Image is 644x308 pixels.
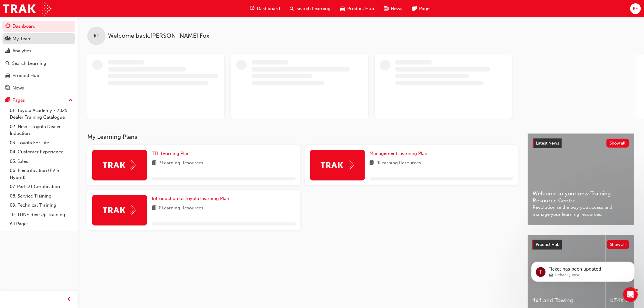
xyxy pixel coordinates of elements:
span: TFL Learning Plan [152,151,190,156]
span: news-icon [384,5,389,12]
span: book-icon [152,159,156,167]
div: News [12,85,24,92]
a: 02. New - Toyota Dealer Induction [7,122,75,138]
span: Management Learning Plan [370,151,428,156]
img: Trak [3,2,51,16]
button: DashboardMy TeamAnalyticsSearch LearningProduct HubNews [2,19,75,95]
a: 05. Sales [7,157,75,166]
span: car-icon [341,5,345,12]
a: 08. Service Training [7,191,75,201]
a: Search Learning [2,58,75,69]
span: 8 Learning Resources [159,205,203,212]
a: Analytics [2,45,75,57]
a: 10. TUNE Rev-Up Training [7,210,75,219]
img: Trak [103,205,136,215]
a: Management Learning Plan [370,150,430,157]
a: Latest NewsShow all [533,138,629,148]
a: Latest NewsShow allWelcome to your new Training Resource CentreRevolutionise the way you access a... [528,133,634,225]
a: My Team [2,33,75,44]
span: chart-icon [5,48,10,54]
a: 04. Customer Experience [7,147,75,157]
span: Welcome to your new Training Resource Centre [533,190,629,204]
span: 9 Learning Resources [377,159,421,167]
span: book-icon [370,159,374,167]
img: Trak [103,160,136,170]
span: KF [633,5,638,12]
a: Product Hub [2,70,75,81]
span: news-icon [5,86,10,91]
a: All Pages [7,219,75,229]
a: car-iconProduct Hub [336,2,379,15]
a: 01. Toyota Academy - 2025 Dealer Training Catalogue [7,106,75,122]
button: Show all [607,240,630,249]
a: 03. Toyota For Life [7,138,75,148]
a: News [2,82,75,94]
button: KF [630,3,641,14]
a: 09. Technical Training [7,201,75,210]
iframe: Intercom live chat [623,287,638,302]
a: TFL Learning Plan [152,150,192,157]
span: search-icon [290,5,294,12]
div: Search Learning [12,60,46,67]
div: Pages [12,97,25,104]
h3: My Learning Plans [87,133,518,140]
a: Product HubShow all [533,240,629,250]
img: Trak [321,160,354,170]
span: Pages [419,5,432,12]
span: search-icon [5,61,10,66]
a: news-iconNews [379,2,408,15]
a: Dashboard [2,21,75,32]
span: Search Learning [297,5,331,12]
span: car-icon [5,73,10,79]
span: 4x4 and Towing [533,297,600,304]
span: Revolutionise the way you access and manage your learning resources. [533,204,629,218]
span: up-icon [68,96,73,104]
button: Pages [2,95,75,106]
span: Dashboard [257,5,280,12]
div: My Team [12,35,32,42]
iframe: Intercom notifications message [522,249,644,292]
a: pages-iconPages [408,2,437,15]
div: Analytics [12,47,31,54]
span: people-icon [5,36,10,42]
span: prev-icon [67,296,72,303]
span: pages-icon [5,98,10,103]
span: guage-icon [5,24,10,29]
span: book-icon [152,205,156,212]
span: Product Hub [536,242,560,247]
span: Introduction to Toyota Learning Plan [152,196,229,201]
span: News [391,5,403,12]
a: guage-iconDashboard [245,2,285,15]
span: 3 Learning Resources [159,159,203,167]
a: Introduction to Toyota Learning Plan [152,195,232,202]
div: Product Hub [12,72,39,79]
a: 07. Parts21 Certification [7,182,75,191]
span: Latest News [536,141,559,146]
a: search-iconSearch Learning [285,2,336,15]
span: Welcome back , [PERSON_NAME] Fox [108,33,209,40]
a: 06. Electrification (EV & Hybrid) [7,166,75,182]
span: Product Hub [348,5,374,12]
span: KF [94,33,99,40]
span: guage-icon [250,5,255,12]
span: pages-icon [412,5,417,12]
button: Show all [607,139,629,148]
